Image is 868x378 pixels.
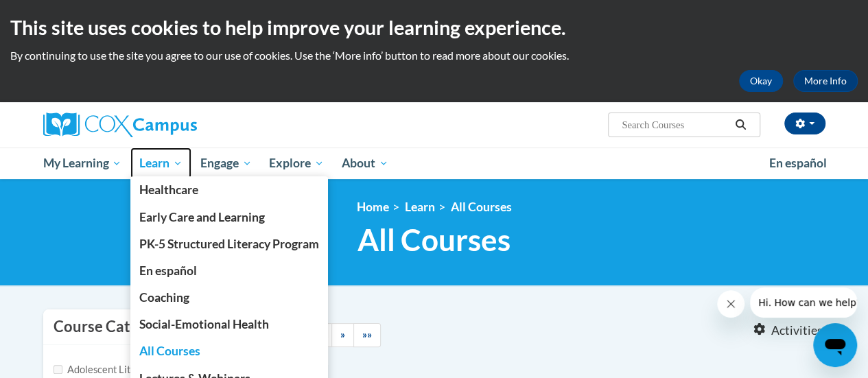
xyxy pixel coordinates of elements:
span: About [342,155,388,172]
span: » [340,329,345,340]
a: Explore [260,147,333,179]
span: All Courses [139,344,200,358]
a: End [353,323,381,347]
input: Search Courses [620,117,730,133]
span: All Courses [357,222,511,258]
a: Engage [191,147,261,179]
span: En español [769,156,827,170]
p: By continuing to use the site you agree to our use of cookies. Use the ‘More info’ button to read... [10,48,858,63]
a: En español [760,149,836,178]
span: Social-Emotional Health [139,317,269,331]
label: Adolescent Literacy [54,362,155,377]
span: »» [362,329,372,340]
span: En español [139,263,197,278]
h2: This site uses cookies to help improve your learning experience. [10,14,858,41]
input: Checkbox for Options [54,365,62,374]
span: Hi. How can we help? [8,10,111,21]
a: All Courses [130,338,328,364]
span: Engage [200,155,252,172]
span: PK-5 Structured Literacy Program [139,237,319,251]
button: Account Settings [784,113,825,134]
a: All Courses [451,200,512,214]
a: About [333,147,397,179]
a: Coaching [130,284,328,311]
span: Early Care and Learning [139,210,265,224]
a: Learn [405,200,435,214]
a: PK-5 Structured Literacy Program [130,231,328,257]
a: Next [331,323,354,347]
iframe: Close message [717,290,744,318]
span: Explore [269,155,324,172]
a: En español [130,257,328,284]
a: Early Care and Learning [130,204,328,231]
a: Cox Campus [43,113,290,137]
h3: Course Category [54,316,169,338]
span: Healthcare [139,182,198,197]
iframe: Button to launch messaging window [813,323,857,367]
a: Learn [130,147,191,179]
div: Main menu [33,147,836,179]
a: My Learning [34,147,131,179]
a: Home [357,200,389,214]
a: Healthcare [130,176,328,203]
img: Cox Campus [43,113,197,137]
span: Learn [139,155,183,172]
button: Search [730,117,751,133]
span: Coaching [139,290,189,305]
a: Social-Emotional Health [130,311,328,338]
a: More Info [793,70,858,92]
button: Okay [739,70,783,92]
iframe: Message from company [750,287,857,318]
span: My Learning [43,155,121,172]
span: Activities [771,323,823,338]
